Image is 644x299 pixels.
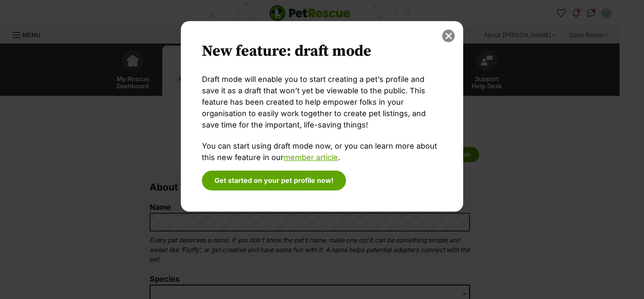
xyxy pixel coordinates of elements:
[284,153,338,162] a: member article
[202,171,346,190] button: Get started on your pet profile now!
[202,42,442,61] h2: New feature: draft mode
[202,140,442,163] p: You can start using draft mode now, or you can learn more about this new feature in our .
[202,73,442,130] p: Draft mode will enable you to start creating a pet’s profile and save it as a draft that won’t ye...
[442,30,455,42] button: close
